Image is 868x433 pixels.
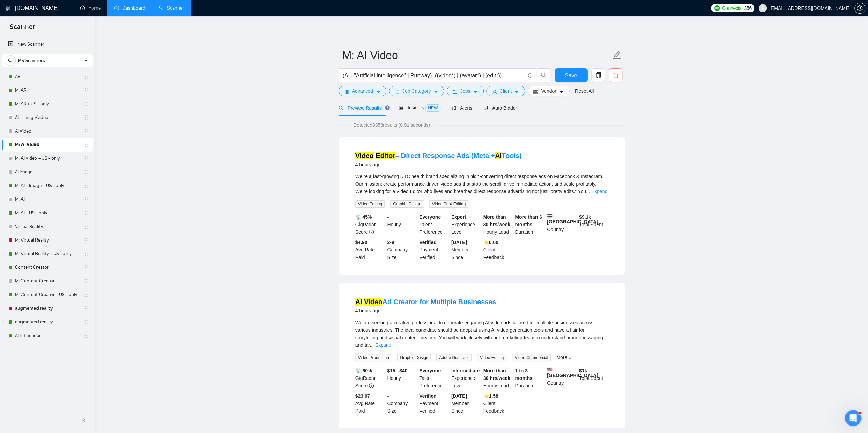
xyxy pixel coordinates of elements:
[355,152,522,159] a: Video Editor– Direct Response Ads (Meta +AITools)
[533,89,538,94] span: idcard
[84,197,89,202] span: holder
[609,72,622,78] span: delete
[578,213,610,236] div: Total Spent
[528,73,532,78] span: info-circle
[355,320,603,348] span: We are seeking a creative professional to generate engaging AI video ads tailored for multiple bu...
[460,87,470,95] span: Jobs
[352,87,373,95] span: Advanced
[18,54,45,67] span: My Scanners
[15,152,80,165] a: M: AI Video + US - only
[5,58,15,63] span: search
[855,5,865,11] span: setting
[15,111,80,124] a: AI + image/video
[84,142,89,148] span: holder
[547,367,598,378] b: [GEOGRAPHIC_DATA]
[483,106,488,110] span: robot
[342,47,611,64] input: Scanner name...
[390,200,424,208] span: Graphic Design
[355,354,392,361] span: Video Production
[84,88,89,93] span: holder
[537,72,550,78] span: search
[369,383,374,388] span: info-circle
[80,5,101,11] a: homeHome
[15,301,80,315] a: augmented reality
[15,179,80,192] a: M: AI + Image + US - only
[354,367,386,389] div: GigRadar Score
[483,393,498,399] b: ⭐️ 1.58
[429,200,469,208] span: Video Post-Editing
[355,368,372,373] b: 📡 60%
[15,83,80,97] a: M: AR
[744,4,751,12] span: 356
[114,5,145,11] a: dashboardDashboard
[418,367,450,389] div: Talent Preference
[354,392,386,415] div: Avg Rate Paid
[15,165,80,179] a: AI Image
[547,367,552,372] img: 🇺🇸
[354,213,386,236] div: GigRadar Score
[555,68,588,82] button: Save
[418,392,450,415] div: Payment Verified
[592,72,605,78] span: copy
[349,121,435,129] span: Detected 3358 results (0.91 seconds)
[355,173,608,195] div: We’re a fast-growing DTC health brand specializing in high-converting direct response ads on Face...
[387,214,389,220] b: -
[339,106,343,110] span: search
[515,214,542,227] b: More than 6 months
[613,51,621,60] span: edit
[84,101,89,107] span: holder
[579,368,587,373] b: $ 1k
[8,37,87,51] a: New Scanner
[486,86,525,96] button: userClientcaret-down
[482,238,514,261] div: Client Feedback
[375,342,391,348] a: Expand
[418,213,450,236] div: Talent Preference
[84,128,89,134] span: holder
[473,89,478,94] span: caret-down
[418,238,450,261] div: Payment Verified
[447,86,484,96] button: folderJobscaret-down
[386,238,418,261] div: Company Size
[355,319,608,349] div: We are seeking a creative professional to generate engaging AI video ads tailored for multiple bu...
[84,319,89,325] span: holder
[483,214,510,227] b: More than 30 hrs/week
[343,71,525,80] input: Search Freelance Jobs...
[6,3,11,14] img: logo
[477,354,507,361] span: Video Editing
[387,368,407,373] b: $15 - $40
[15,220,80,233] a: Virtual Reality
[15,329,80,342] a: AI Influencer
[15,124,80,138] a: AI Video
[84,292,89,297] span: holder
[376,152,395,159] mark: Editor
[15,261,80,274] a: Content Creator
[399,105,403,110] span: area-chart
[339,105,388,111] span: Preview Results
[451,105,472,111] span: Alerts
[397,354,431,361] span: Graphic Design
[159,5,184,11] a: searchScanner
[433,89,438,94] span: caret-down
[355,174,603,194] span: We’re a fast-growing DTC health brand specializing in high-converting direct response ads on Face...
[450,392,482,415] div: Member Since
[84,306,89,311] span: holder
[482,392,514,415] div: Client Feedback
[425,104,440,112] span: NEW
[451,214,466,220] b: Expert
[15,233,80,247] a: M: Virtual Reality
[355,393,370,399] b: $23.07
[364,298,382,306] mark: Video
[450,213,482,236] div: Experience Level
[586,189,590,194] span: ...
[84,224,89,229] span: holder
[355,239,367,245] b: $4.90
[515,368,532,381] b: 1 to 3 months
[384,105,391,111] div: Tooltip anchor
[591,68,605,82] button: copy
[355,307,496,315] div: 4 hours ago
[84,265,89,270] span: holder
[419,214,441,220] b: Everyone
[15,288,80,301] a: M: Content Creator + US - only
[354,238,386,261] div: Avg Rate Paid
[355,298,362,306] mark: AI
